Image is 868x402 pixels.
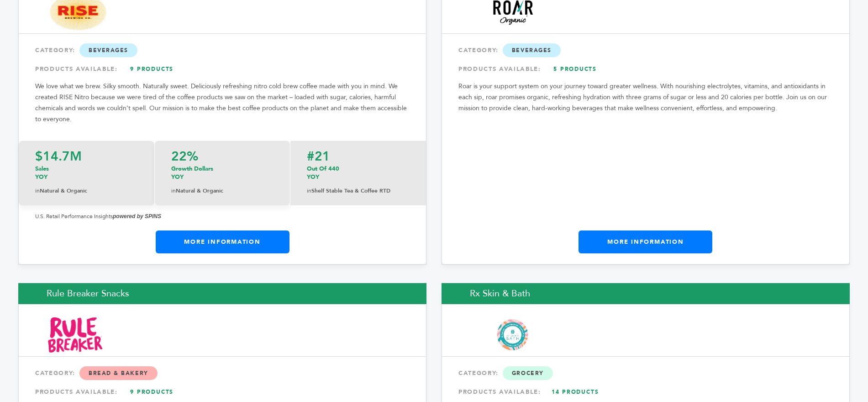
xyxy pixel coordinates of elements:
[307,165,410,181] p: Out of 440
[458,81,833,114] p: Roar is your support system on your journey toward greater wellness. With nourishing electrolytes...
[18,283,426,304] h2: Rule Breaker Snacks
[120,384,184,400] a: 9 Products
[458,365,833,381] div: CATEGORY:
[35,165,138,181] p: Sales
[503,366,553,380] span: Grocery
[307,173,319,181] span: YOY
[543,384,607,400] a: 14 Products
[579,230,712,253] a: More Information
[35,81,410,125] p: We love what we brew. Silky smooth. Naturally sweet. Deliciously refreshing nitro cold brew coffe...
[307,186,410,196] p: Shelf Stable Tea & Coffee RTD
[79,366,158,380] span: Bread & Bakery
[113,213,161,220] strong: powered by SPINS
[171,187,176,194] span: in
[171,165,274,181] p: Growth Dollars
[120,61,184,77] a: 9 Products
[35,173,47,181] span: YOY
[458,61,833,77] div: PRODUCTS AVAILABLE:
[307,150,410,163] p: #21
[35,365,410,381] div: CATEGORY:
[35,187,40,194] span: in
[458,384,833,400] div: PRODUCTS AVAILABLE:
[171,150,274,163] p: 22%
[442,283,850,304] h2: Rx Skin & Bath
[35,150,138,163] p: $14.7M
[35,61,410,77] div: PRODUCTS AVAILABLE:
[470,319,555,350] img: Rx Skin & Bath
[171,186,274,196] p: Natural & Organic
[79,43,137,57] span: Beverages
[156,230,289,253] a: More Information
[307,187,311,194] span: in
[543,61,607,77] a: 5 Products
[35,42,410,59] div: CATEGORY:
[35,384,410,400] div: PRODUCTS AVAILABLE:
[458,42,833,59] div: CATEGORY:
[503,43,561,57] span: Beverages
[35,186,138,196] p: Natural & Organic
[47,316,104,354] img: Rule Breaker Snacks
[35,211,410,222] p: U.S. Retail Performance Insights
[171,173,184,181] span: YOY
